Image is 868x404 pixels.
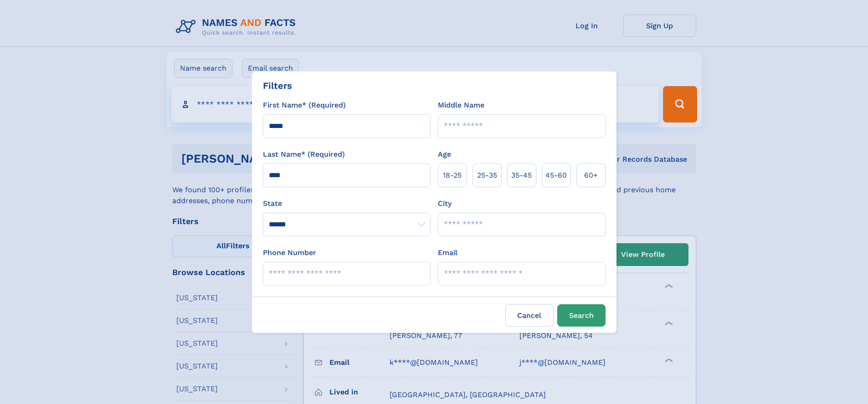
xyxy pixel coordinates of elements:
button: Search [557,304,606,327]
span: 18‑25 [443,170,462,181]
span: 60+ [584,170,598,181]
div: Filters [263,79,292,92]
label: City [438,198,452,209]
label: Phone Number [263,247,316,258]
label: State [263,198,431,209]
span: 45‑60 [545,170,567,181]
span: 35‑45 [511,170,532,181]
label: Cancel [505,304,554,327]
label: Middle Name [438,100,484,111]
label: Email [438,247,457,258]
span: 25‑35 [477,170,497,181]
label: Last Name* (Required) [263,149,345,160]
label: Age [438,149,451,160]
label: First Name* (Required) [263,100,346,111]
